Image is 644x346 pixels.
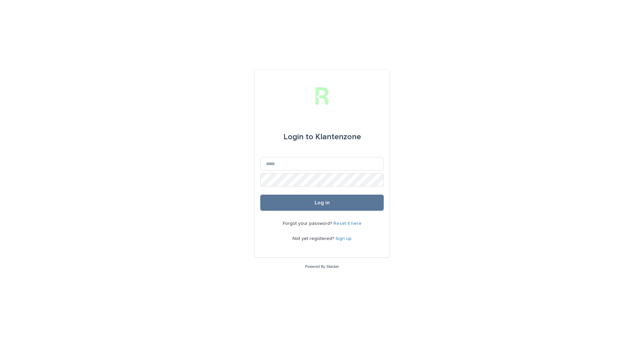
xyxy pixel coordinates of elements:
[305,264,339,268] a: Powered By Stacker
[260,195,384,211] button: Log in
[283,221,333,226] span: Forgot your password?
[312,86,332,106] img: h2KIERbZRTK6FourSpbg
[333,221,362,226] a: Reset it here
[315,200,330,205] span: Log in
[335,236,352,241] a: Sign up
[283,128,361,146] div: Klantenzone
[283,133,313,141] span: Login to
[292,236,335,241] span: Not yet registered?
